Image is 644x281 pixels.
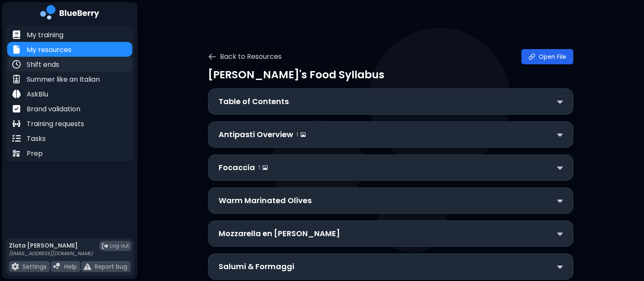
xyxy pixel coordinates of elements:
[219,162,255,174] p: Focaccia
[12,60,21,69] img: file icon
[258,164,268,171] div: 1
[27,74,100,85] p: Summer like an Italian
[219,129,293,140] p: Antipasti Overview
[557,262,563,271] img: down chevron
[12,149,21,157] img: file icon
[12,30,21,39] img: file icon
[208,68,573,82] p: [PERSON_NAME]'s Food Syllabus
[53,263,61,270] img: file icon
[219,195,312,207] p: Warm Marinated Olives
[219,228,340,240] p: Mozzarella en [PERSON_NAME]
[27,104,80,114] p: Brand validation
[219,261,294,273] p: Salumi & Formaggi
[27,45,71,55] p: My resources
[27,30,63,40] p: My training
[27,60,59,70] p: Shift ends
[12,119,21,128] img: file icon
[296,131,306,138] div: 1
[12,45,21,54] img: file icon
[102,243,108,249] img: logout
[12,90,21,98] img: file icon
[9,250,93,257] p: [EMAIL_ADDRESS][DOMAIN_NAME]
[263,165,268,170] img: image
[12,134,21,143] img: file icon
[208,52,282,62] button: Back to Resources
[9,242,93,249] p: Zlata [PERSON_NAME]
[27,149,43,159] p: Prep
[521,49,573,64] a: Open File
[64,263,77,270] p: Help
[12,105,21,113] img: file icon
[557,130,563,139] img: down chevron
[219,96,289,107] p: Table of Contents
[557,97,563,106] img: down chevron
[27,119,84,129] p: Training requests
[557,229,563,238] img: down chevron
[84,263,91,270] img: file icon
[22,263,47,270] p: Settings
[110,242,129,249] span: Log out
[40,5,99,22] img: company logo
[27,134,46,144] p: Tasks
[557,196,563,205] img: down chevron
[301,132,306,137] img: image
[95,263,127,270] p: Report bug
[27,89,48,99] p: AskBlu
[12,75,21,83] img: file icon
[11,263,19,270] img: file icon
[557,163,563,172] img: down chevron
